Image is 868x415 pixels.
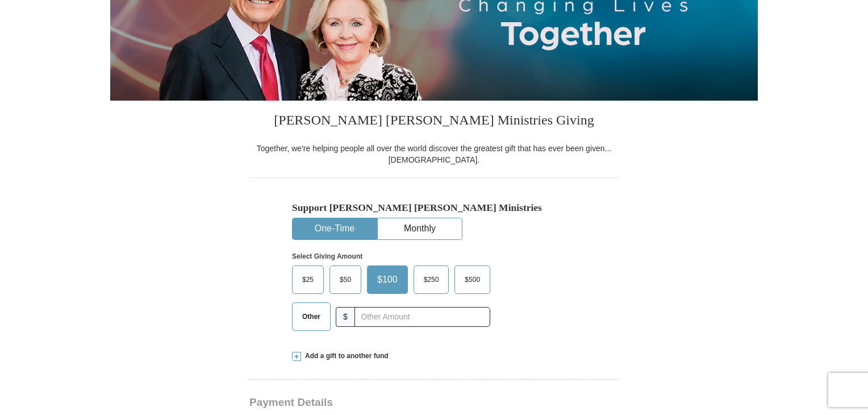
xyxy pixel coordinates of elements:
h3: [PERSON_NAME] [PERSON_NAME] Ministries Giving [249,101,619,143]
div: Together, we're helping people all over the world discover the greatest gift that has ever been g... [249,143,619,165]
button: One-Time [293,218,377,239]
input: Other Amount [354,307,490,327]
button: Monthly [378,218,462,239]
h3: Payment Details [249,396,539,409]
span: $100 [372,271,403,288]
span: Add a gift to another fund [301,351,389,361]
span: $25 [297,271,319,288]
span: $50 [334,271,357,288]
span: $500 [459,271,486,288]
span: $250 [418,271,445,288]
strong: Select Giving Amount [292,252,362,260]
span: Other [297,308,326,325]
h5: Support [PERSON_NAME] [PERSON_NAME] Ministries [292,202,576,214]
span: $ [336,307,355,327]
